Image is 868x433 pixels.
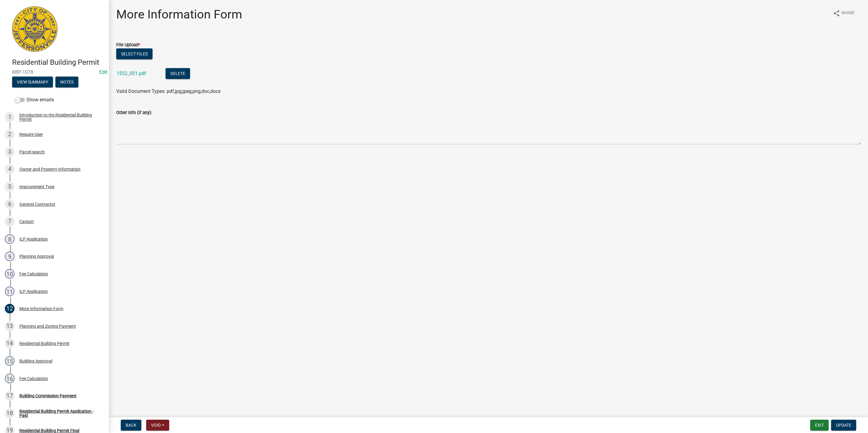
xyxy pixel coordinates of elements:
div: Planning Approval [19,254,54,258]
i: share [833,10,840,17]
wm-modal-confirm: Delete Document [166,71,190,77]
div: More Information Form [19,307,63,311]
button: Void [146,420,169,431]
button: shareShare [828,7,860,19]
div: 12 [5,304,15,313]
div: 4 [5,164,15,174]
button: View Summary [12,77,53,87]
div: ILP Application [19,289,48,294]
div: 17 [5,391,15,401]
div: Improvement Type [19,185,54,189]
div: 1 [5,112,15,122]
div: Residential Building Permit [19,341,69,346]
div: Fee Calculation [19,376,48,381]
div: 8 [5,234,15,244]
img: City of Jeffersonville, Indiana [12,6,58,52]
label: File Upload [116,43,140,47]
div: Building Approval [19,359,52,363]
wm-modal-confirm: Summary [12,80,53,85]
div: 9 [5,251,15,261]
span: Back [126,423,136,428]
button: Update [831,420,856,431]
h1: More Information Form [116,7,242,22]
a: 1552_001.pdf [117,71,146,76]
div: 14 [5,339,15,348]
button: Delete [166,68,190,79]
h4: Residential Building Permit [12,58,104,67]
a: Edit [99,69,107,75]
div: Parcel search [19,150,45,154]
div: 7 [5,217,15,226]
div: 13 [5,321,15,331]
span: RBP-1078 [12,69,97,75]
div: Require User [19,132,43,136]
span: Share [841,10,855,17]
div: 16 [5,374,15,383]
div: Owner and Property Information [19,167,81,171]
div: 11 [5,287,15,296]
button: Select files [116,48,153,59]
div: 18 [5,408,15,418]
div: 3 [5,147,15,157]
button: Back [121,420,141,431]
label: Show emails [15,96,54,103]
div: 2 [5,130,15,139]
div: 6 [5,199,15,209]
div: Fee Calculation [19,272,48,276]
div: 5 [5,182,15,192]
wm-modal-confirm: Notes [55,80,78,85]
div: General Contractor [19,202,55,206]
button: Exit [810,420,829,431]
span: Void [151,423,161,428]
span: Valid Document Types: pdf,jpg,jpeg,png,doc,docx [116,88,221,94]
div: Building Commission Payment [19,394,77,398]
div: Introduction to the Residential Building Permit [19,113,99,121]
label: Other info (if any): [116,111,152,115]
div: Planning and Zoning Payment [19,324,76,328]
wm-modal-confirm: Edit Application Number [99,69,107,75]
div: 15 [5,356,15,366]
div: 10 [5,269,15,279]
span: Update [836,423,851,428]
div: Residential Building Permit Application - Paid [19,409,99,418]
div: Residential Building Permit Final [19,428,79,433]
div: ILP Application [19,237,48,241]
button: Notes [55,77,78,87]
div: Carport [19,219,34,224]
